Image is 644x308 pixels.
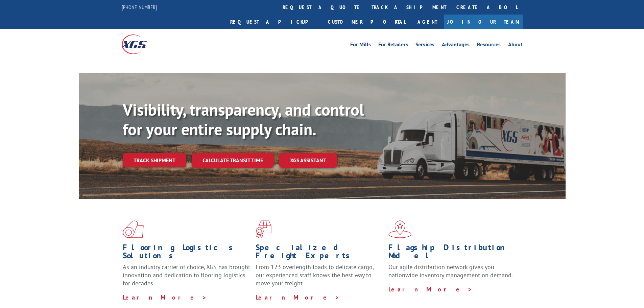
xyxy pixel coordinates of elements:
[256,293,340,301] a: Learn More >
[323,15,411,29] a: Customer Portal
[123,153,186,167] a: Track shipment
[256,263,383,293] p: From 123 overlength loads to delicate cargo, our experienced staff knows the best way to move you...
[123,99,364,140] b: Visibility, transparency, and control for your entire supply chain.
[444,15,523,29] a: Join Our Team
[388,220,412,238] img: xgs-icon-flagship-distribution-model-red
[123,220,144,238] img: xgs-icon-total-supply-chain-intelligence-red
[123,243,251,263] h1: Flooring Logistics Solutions
[256,243,383,263] h1: Specialized Freight Experts
[442,42,470,49] a: Advantages
[508,42,523,49] a: About
[123,293,207,301] a: Learn More >
[411,15,444,29] a: Agent
[123,263,250,287] span: As an industry carrier of choice, XGS has brought innovation and dedication to flooring logistics...
[388,243,516,263] h1: Flagship Distribution Model
[477,42,501,49] a: Resources
[279,153,337,168] a: XGS ASSISTANT
[122,4,157,10] a: [PHONE_NUMBER]
[350,42,371,49] a: For Mills
[388,263,513,279] span: Our agile distribution network gives you nationwide inventory management on demand.
[192,153,274,168] a: Calculate transit time
[378,42,408,49] a: For Retailers
[415,42,434,49] a: Services
[225,15,323,29] a: Request a pickup
[388,285,473,293] a: Learn More >
[256,220,271,238] img: xgs-icon-focused-on-flooring-red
